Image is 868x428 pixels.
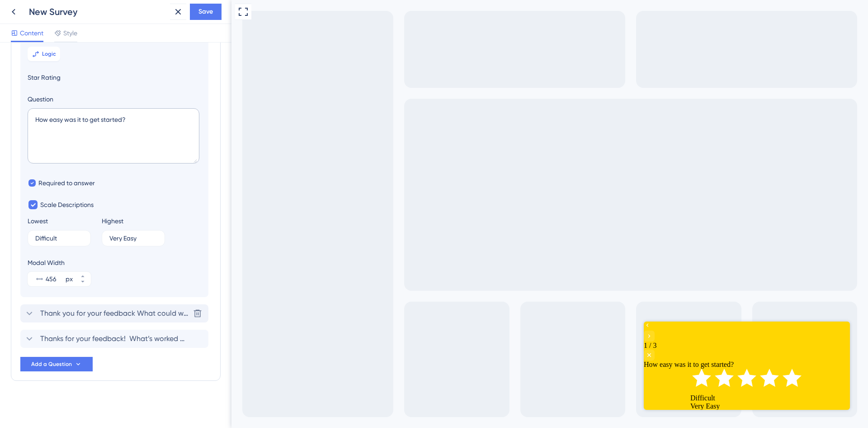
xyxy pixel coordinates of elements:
[38,178,95,188] span: Required to answer
[75,272,91,279] button: px
[28,257,91,268] div: Modal Width
[28,94,201,105] label: Question
[28,216,48,226] div: Lowest
[66,274,73,284] div: px
[31,361,72,368] span: Add a Question
[28,108,199,164] textarea: How easy was it to get started?
[412,322,618,410] iframe: UserGuiding Survey
[28,47,60,61] button: Logic
[40,308,189,319] span: Thank you for your feedback What could we improve?
[40,199,94,210] span: Scale Descriptions
[198,6,213,17] span: Save
[75,279,91,286] button: px
[28,72,201,83] span: Star Rating
[42,50,56,58] span: Logic
[35,235,83,241] input: Type the value
[109,235,157,241] input: Type the value
[190,4,222,20] button: Save
[47,81,160,89] div: Very Easy
[29,5,166,18] div: New Survey
[20,357,93,371] button: Add a Question
[46,274,64,284] input: px
[40,333,189,344] span: Thanks for your feedback! What’s worked well for you?
[63,28,77,38] span: Style
[102,216,123,226] div: Highest
[20,28,43,38] span: Content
